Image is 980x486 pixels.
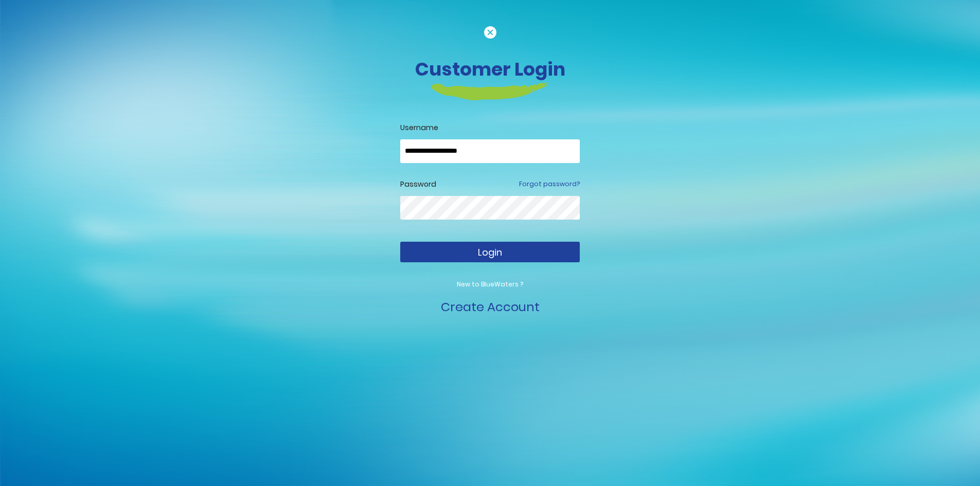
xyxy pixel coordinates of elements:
label: Password [400,179,436,190]
p: New to BlueWaters ? [400,280,580,289]
h3: Customer Login [205,58,776,80]
span: Login [478,246,502,259]
button: Login [400,242,580,262]
img: cancel [484,26,496,39]
img: login-heading-border.png [431,83,549,100]
label: Username [400,122,580,133]
a: Create Account [441,298,540,315]
a: Forgot password? [519,179,580,189]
